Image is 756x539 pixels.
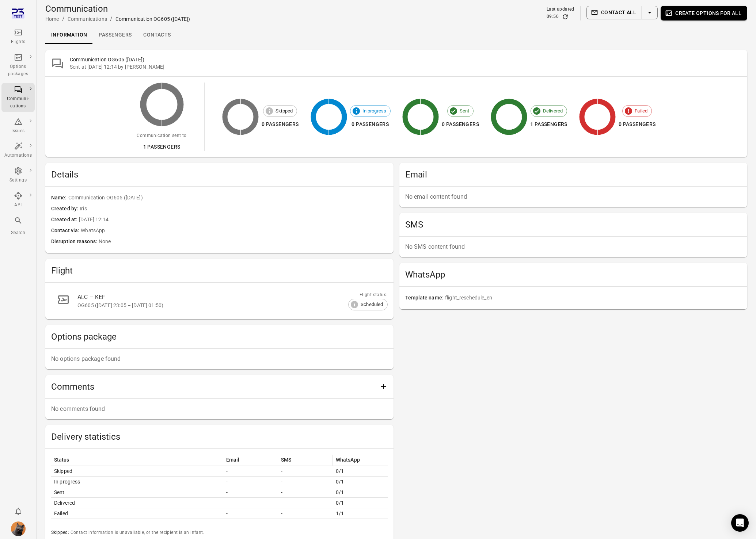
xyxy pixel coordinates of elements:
td: Delivered [51,498,223,508]
span: Scheduled [357,301,387,309]
a: Contacts [137,26,176,44]
div: 09:50 [547,13,559,20]
div: Automations [4,152,32,159]
td: Sent [51,487,223,498]
div: 0 passengers [619,120,656,129]
div: 0 passengers [442,120,479,129]
h2: Delivery statistics [51,431,388,443]
div: Options packages [4,63,32,78]
li: / [62,15,65,23]
a: Passengers [93,26,137,44]
div: Issues [4,127,32,135]
a: Flights [1,26,35,48]
td: Skipped [51,466,223,477]
td: 0/1 [333,477,388,487]
td: - [223,466,278,477]
span: Sent [456,107,474,115]
span: Created by [51,205,80,213]
td: - [223,487,278,498]
div: Split button [586,6,658,19]
div: 0 passengers [262,120,299,129]
td: - [223,498,278,508]
span: Skipped: [51,530,71,535]
td: 0/1 [333,487,388,498]
a: Options packages [1,51,35,80]
h2: SMS [405,219,742,230]
span: Communication OG605 ([DATE]) [68,194,388,202]
div: Flight status: [348,291,387,299]
table: Communication delivery statistics [51,455,388,519]
span: Template name [405,294,445,302]
p: No email content found [405,192,742,201]
span: In progress [358,107,391,115]
h2: Comments [51,381,376,393]
li: / [110,15,113,23]
td: 0/1 [333,466,388,477]
td: - [278,466,333,477]
div: Flights [4,38,32,46]
a: API [1,189,35,211]
button: Add comment [376,379,391,394]
p: No options package found [51,355,388,363]
td: In progress [51,477,223,487]
span: Contact via [51,227,81,235]
td: 1/1 [333,508,388,519]
td: - [278,498,333,508]
div: 0 passengers [350,120,391,129]
div: Local navigation [45,26,747,44]
a: Issues [1,115,35,137]
span: [DATE] 12:14 [79,216,387,224]
div: Open Intercom Messenger [731,514,749,532]
a: Automations [1,139,35,161]
div: ALC – KEF [77,293,370,302]
h2: Communication OG605 ([DATE]) [70,56,741,63]
button: Create options for all [661,6,747,20]
h2: Email [405,169,742,180]
span: Created at [51,216,79,224]
td: 0/1 [333,498,388,508]
th: SMS [278,455,333,466]
span: Skipped [271,107,297,115]
a: Settings [1,164,35,186]
p: No SMS content found [405,242,742,251]
p: No comments found [51,405,388,413]
div: 1 passengers [530,120,567,129]
th: Status [51,455,223,466]
span: Name [51,194,68,202]
span: Failed [631,107,651,115]
div: Communications [68,15,107,23]
span: None [99,238,388,246]
button: Select action [642,6,658,19]
div: API [4,202,32,209]
button: Search [1,214,35,238]
span: Details [51,169,388,180]
button: Iris [8,519,29,539]
h2: Flight [51,265,388,276]
a: Home [45,16,59,22]
div: 1 passengers [137,142,186,152]
th: Email [223,455,278,466]
a: Communi-cations [1,83,35,112]
td: - [278,477,333,487]
button: Refresh data [562,13,569,20]
span: flight_reschedule_en [445,294,741,302]
th: WhatsApp [333,455,388,466]
a: Information [45,26,93,44]
div: Sent at [DATE] 12:14 by [PERSON_NAME] [70,63,741,70]
h1: Communication [45,3,190,15]
a: ALC – KEFOG605 ([DATE] 23:05 – [DATE] 01:50) [51,288,388,313]
button: Notifications [11,504,26,519]
span: Disruption reasons [51,238,99,246]
h2: WhatsApp [405,269,742,280]
div: Settings [4,177,32,184]
img: funny-british-shorthair-cat-portrait-looking-shocked-or-surprised.jpg [11,521,26,536]
div: OG605 ([DATE] 23:05 – [DATE] 01:50) [77,302,370,309]
span: Delivered [539,107,567,115]
button: Contact all [586,6,642,19]
div: Search [4,229,32,237]
span: WhatsApp [81,227,387,235]
td: - [223,477,278,487]
div: Communication OG605 ([DATE]) [115,15,190,23]
h2: Options package [51,331,388,343]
